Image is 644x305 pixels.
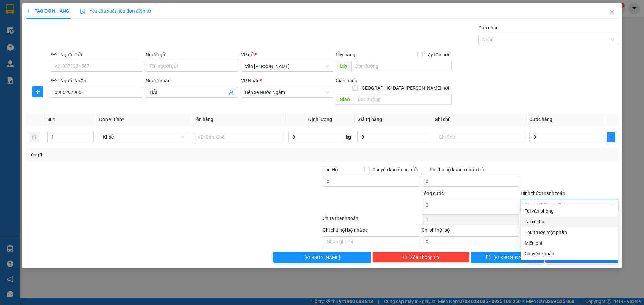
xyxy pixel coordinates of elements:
button: save[PERSON_NAME] [471,252,544,263]
span: TẠO ĐƠN HÀNG [26,8,69,14]
input: VD: Bàn, Ghế [194,132,283,142]
div: SĐT Người Gửi [51,51,143,58]
span: [PERSON_NAME] [304,254,340,261]
span: SL [47,117,53,122]
button: deleteXóa Thông tin [372,252,470,263]
span: user-add [229,90,234,95]
label: Gán nhãn [478,25,499,30]
div: Chuyển khoản [525,250,614,257]
div: Người nhận [146,77,238,84]
span: Phí thu hộ khách nhận trả [427,166,487,173]
span: plus [26,9,31,13]
span: [PERSON_NAME] [493,254,529,261]
input: Dọc đường [351,61,452,71]
span: Văn phòng Quỳnh Lưu [245,61,329,71]
span: Cước hàng [529,117,552,122]
span: close [609,10,615,15]
span: VP Nhận [241,78,260,83]
span: save [486,255,491,260]
div: Miễn phí [525,239,614,247]
span: [GEOGRAPHIC_DATA][PERSON_NAME] nơi [358,84,452,92]
span: Định lượng [308,117,332,122]
span: Lấy [336,61,351,71]
span: Chuyển khoản ng. gửi [370,166,420,173]
div: VP gửi [241,51,333,58]
div: Ghi chú nội bộ nhà xe [323,226,420,236]
button: plus [607,132,615,142]
input: Nhập ghi chú [323,236,420,247]
span: Khác [103,132,184,142]
span: Bến xe Nước Ngầm [245,87,329,97]
span: Tổng cước [422,190,444,196]
span: plus [607,134,615,140]
span: Thu Hộ [323,167,338,172]
div: Chi phí nội bộ [422,226,519,236]
div: Tài xế thu [525,218,614,225]
span: delete [402,255,407,260]
th: Ghi chú [432,113,527,126]
span: Tên hàng [194,117,213,122]
span: Giá trị hàng [357,117,382,122]
input: Dọc đường [354,94,452,105]
span: Lấy tận nơi [423,51,452,58]
span: Yêu cầu xuất hóa đơn điện tử [80,8,151,14]
span: Lấy hàng [336,52,355,57]
img: icon [80,9,86,14]
div: Chưa thanh toán [322,215,421,226]
span: kg [345,132,352,142]
div: SĐT Người Nhận [51,77,143,84]
span: Xóa Thông tin [410,254,439,261]
div: Tổng: 1 [29,151,249,158]
button: [PERSON_NAME] [273,252,371,263]
input: 0 [357,132,429,142]
button: Close [603,3,622,22]
span: plus [33,89,43,94]
span: Giao [336,94,354,105]
div: Người gửi [146,51,238,58]
input: Ghi Chú [435,132,524,142]
div: Thu trước một phần [525,229,614,236]
button: delete [29,132,39,142]
span: Đơn vị tính [99,117,124,122]
label: Hình thức thanh toán [521,190,565,196]
button: plus [32,86,43,97]
span: Giao hàng [336,78,357,83]
div: Tại văn phòng [525,207,614,215]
